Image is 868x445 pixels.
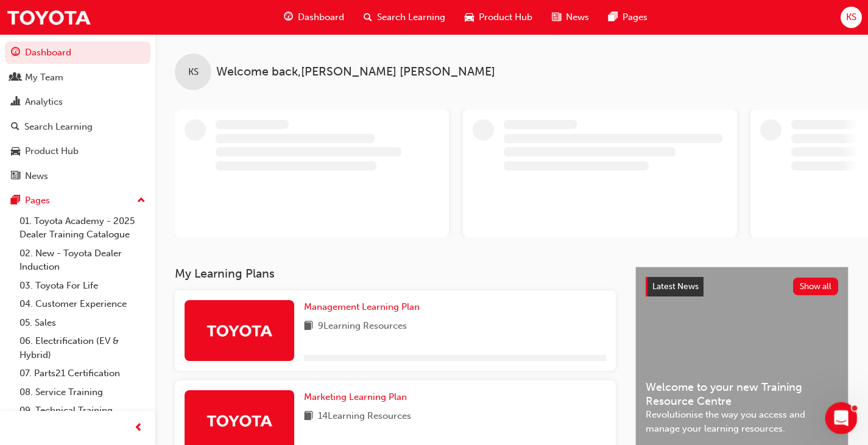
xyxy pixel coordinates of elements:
[11,47,20,58] span: guage-icon
[284,10,293,25] span: guage-icon
[377,10,445,24] span: Search Learning
[318,319,407,334] span: 9 Learning Resources
[15,383,150,402] a: 08. Service Training
[25,71,63,85] div: My Team
[5,41,150,64] a: Dashboard
[15,276,150,295] a: 03. Toyota For Life
[25,194,50,208] div: Pages
[304,390,412,404] a: Marketing Learning Plan
[11,195,20,206] span: pages-icon
[354,5,455,30] a: search-iconSearch Learning
[5,140,150,163] a: Product Hub
[24,120,93,134] div: Search Learning
[11,122,19,133] span: search-icon
[609,10,618,25] span: pages-icon
[15,244,150,276] a: 02. New - Toyota Dealer Induction
[793,278,839,295] button: Show all
[298,10,344,24] span: Dashboard
[318,409,411,424] span: 14 Learning Resources
[304,391,407,402] span: Marketing Learning Plan
[274,5,354,30] a: guage-iconDashboard
[15,212,150,244] a: 01. Toyota Academy - 2025 Dealer Training Catalogue
[825,402,858,435] iframe: Intercom live chat
[304,409,313,424] span: book-icon
[566,10,589,24] span: News
[304,301,420,312] span: Management Learning Plan
[25,144,79,158] div: Product Hub
[364,10,372,25] span: search-icon
[25,169,48,183] div: News
[846,10,856,24] span: KS
[134,421,143,436] span: prev-icon
[11,72,20,83] span: people-icon
[304,300,425,314] a: Management Learning Plan
[646,408,838,435] span: Revolutionise the way you access and manage your learning resources.
[5,189,150,212] button: Pages
[623,10,647,24] span: Pages
[646,380,838,408] span: Welcome to your new Training Resource Centre
[5,39,150,189] button: DashboardMy TeamAnalyticsSearch LearningProduct HubNews
[11,146,20,157] span: car-icon
[646,277,838,296] a: Latest NewsShow all
[542,5,599,30] a: news-iconNews
[599,5,657,30] a: pages-iconPages
[175,267,616,281] h3: My Learning Plans
[206,320,273,341] img: Trak
[552,10,561,25] span: news-icon
[841,7,862,28] button: KS
[188,65,199,79] span: KS
[5,116,150,138] a: Search Learning
[5,165,150,187] a: News
[15,314,150,332] a: 05. Sales
[479,10,532,24] span: Product Hub
[216,65,495,79] span: Welcome back , [PERSON_NAME] [PERSON_NAME]
[15,364,150,383] a: 07. Parts21 Certification
[652,281,699,292] span: Latest News
[15,295,150,314] a: 04. Customer Experience
[206,410,273,431] img: Trak
[25,95,63,109] div: Analytics
[5,66,150,89] a: My Team
[11,97,20,108] span: chart-icon
[137,193,146,209] span: up-icon
[5,91,150,113] a: Analytics
[11,171,20,182] span: news-icon
[455,5,542,30] a: car-iconProduct Hub
[15,332,150,364] a: 06. Electrification (EV & Hybrid)
[465,10,474,25] span: car-icon
[15,401,150,420] a: 09. Technical Training
[304,319,313,334] span: book-icon
[6,4,91,31] img: Trak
